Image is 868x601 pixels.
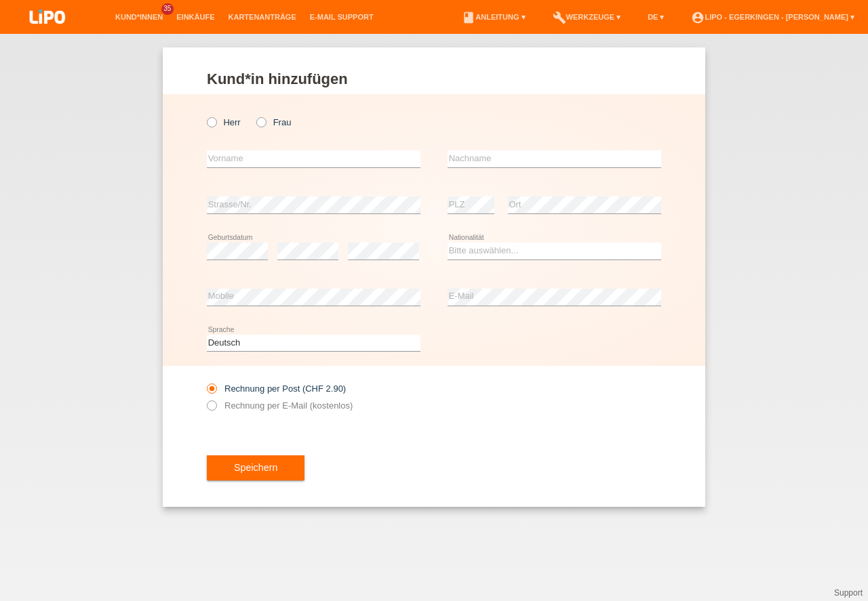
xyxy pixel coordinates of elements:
[691,11,705,24] i: account_circle
[108,13,170,21] a: Kund*innen
[207,384,216,400] input: Rechnung per Post (CHF 2.90)
[684,13,861,21] a: account_circleLIPO - Egerkingen - [PERSON_NAME] ▾
[207,117,216,126] input: Herr
[256,117,291,127] label: Frau
[207,455,304,481] button: Speichern
[553,11,566,24] i: build
[256,117,265,126] input: Frau
[641,13,671,21] a: DE ▾
[161,3,174,15] span: 35
[207,117,241,127] label: Herr
[834,588,863,598] a: Support
[207,70,661,87] h1: Kund*in hinzufügen
[207,400,216,417] input: Rechnung per E-Mail (kostenlos)
[234,462,277,473] span: Speichern
[170,13,221,21] a: Einkäufe
[14,28,81,38] a: LIPO pay
[546,13,628,21] a: buildWerkzeuge ▾
[462,11,475,24] i: book
[455,13,532,21] a: bookAnleitung ▾
[207,384,346,394] label: Rechnung per Post (CHF 2.90)
[207,400,353,411] label: Rechnung per E-Mail (kostenlos)
[222,13,303,21] a: Kartenanträge
[303,13,380,21] a: E-Mail Support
